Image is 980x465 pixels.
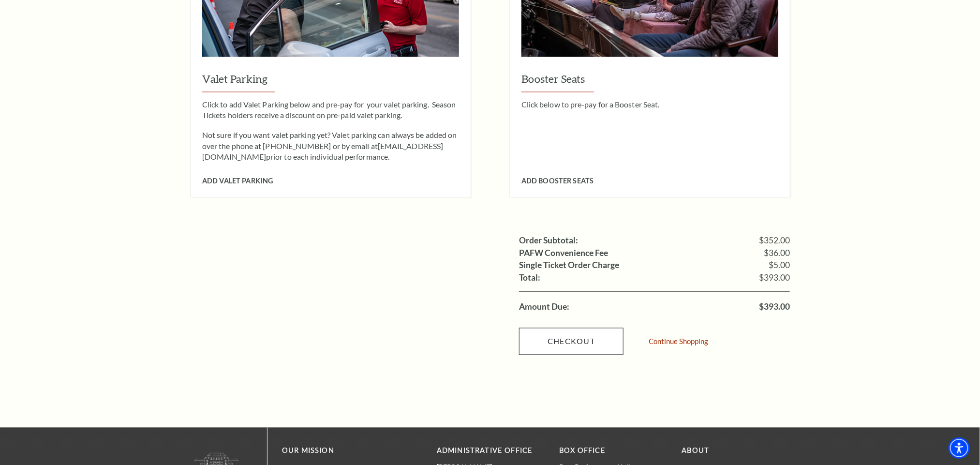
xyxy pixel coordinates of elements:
[519,274,540,283] label: Total:
[282,445,403,457] p: OUR MISSION
[202,72,459,92] h3: Valet Parking
[519,249,608,258] label: PAFW Convenience Fee
[949,437,970,459] div: Accessibility Menu
[759,237,790,245] span: $352.00
[437,445,545,457] p: Administrative Office
[519,303,569,312] label: Amount Due:
[519,261,619,270] label: Single Ticket Order Charge
[519,328,624,355] a: Checkout
[559,445,667,457] p: BOX OFFICE
[521,99,778,110] p: Click below to pre-pay for a Booster Seat.
[202,177,273,185] span: Add Valet Parking
[764,249,790,258] span: $36.00
[202,130,459,163] p: Not sure if you want valet parking yet? Valet parking can always be added on over the phone at [P...
[769,261,790,270] span: $5.00
[519,237,578,245] label: Order Subtotal:
[759,274,790,283] span: $393.00
[682,447,710,455] a: About
[521,177,594,185] span: Add Booster Seats
[649,338,708,345] a: Continue Shopping
[521,72,778,92] h3: Booster Seats
[759,303,790,312] span: $393.00
[202,99,459,121] p: Click to add Valet Parking below and pre-pay for your valet parking. Season Tickets holders recei...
